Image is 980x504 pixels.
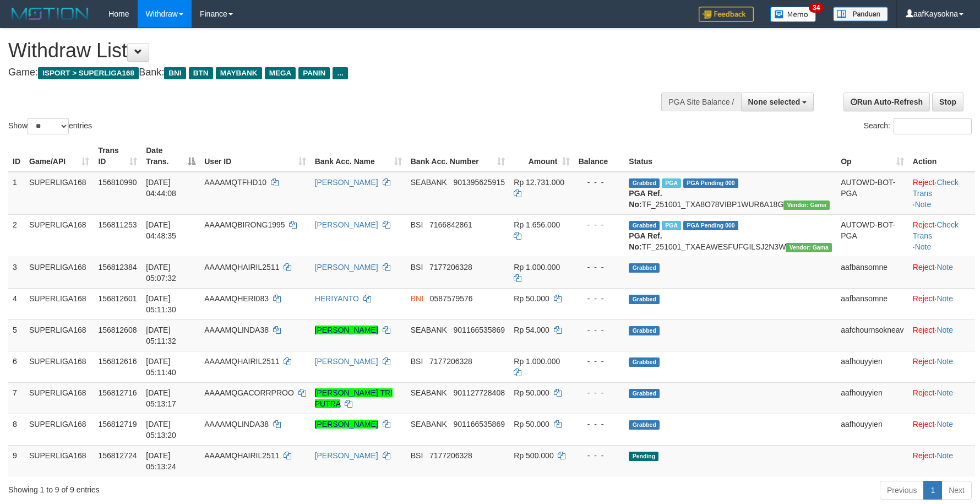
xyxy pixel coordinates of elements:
[908,140,975,172] th: Action
[836,414,908,445] td: aafhouyyien
[913,294,935,303] a: Reject
[429,451,472,460] span: Copy 7177206328 to clipboard
[98,326,137,334] span: 156812608
[913,388,935,397] a: Reject
[333,67,347,79] span: ...
[8,140,25,172] th: ID
[843,93,930,111] a: Run Auto-Refresh
[200,140,310,172] th: User ID: activate to sort column ascending
[311,140,406,172] th: Bank Acc. Name: activate to sort column ascending
[864,118,972,134] label: Search:
[411,357,423,366] span: BSI
[98,357,137,366] span: 156812616
[25,214,94,257] td: SUPERLIGA168
[429,357,472,366] span: Copy 7177206328 to clipboard
[741,93,814,111] button: None selected
[146,357,176,377] span: [DATE] 05:11:40
[662,221,681,230] span: Marked by aafchoeunmanni
[28,118,69,134] select: Showentries
[204,294,269,303] span: AAAAMQHERI083
[38,67,139,79] span: ISPORT > SUPERLIGA168
[315,451,378,460] a: [PERSON_NAME]
[98,388,137,397] span: 156812716
[514,178,564,187] span: Rp 12.731.000
[98,294,137,303] span: 156812601
[315,263,378,272] a: [PERSON_NAME]
[913,178,959,198] a: Check Trans
[141,140,200,172] th: Date Trans.: activate to sort column descending
[204,263,279,272] span: AAAAMQHAIRIL2511
[836,351,908,382] td: aafhouyyien
[315,326,378,334] a: [PERSON_NAME]
[98,420,137,429] span: 156812719
[429,263,472,272] span: Copy 7177206328 to clipboard
[514,388,549,397] span: Rp 50.000
[908,445,975,476] td: ·
[836,172,908,215] td: AUTOWD-BOT-PGA
[25,319,94,351] td: SUPERLIGA168
[579,293,620,304] div: - - -
[514,420,549,429] span: Rp 50.000
[25,414,94,445] td: SUPERLIGA168
[8,351,25,382] td: 6
[204,178,266,187] span: AAAAMQTFHD10
[429,220,472,229] span: Copy 7166842861 to clipboard
[836,257,908,288] td: aafbansomne
[629,295,660,304] span: Grabbed
[454,420,505,429] span: Copy 901166535869 to clipboard
[315,220,378,229] a: [PERSON_NAME]
[204,326,269,334] span: AAAAMQLINDA38
[8,480,400,495] div: Showing 1 to 9 of 9 entries
[662,178,681,188] span: Marked by aafandaneth
[624,214,836,257] td: TF_251001_TXAEAWESFUFGILSJ2N3W
[146,451,176,471] span: [DATE] 05:13:24
[579,324,620,335] div: - - -
[937,420,953,429] a: Note
[833,7,888,21] img: panduan.png
[579,419,620,430] div: - - -
[913,420,935,429] a: Reject
[913,178,935,187] a: Reject
[629,420,660,430] span: Grabbed
[8,40,643,62] h1: Withdraw List
[454,178,505,187] span: Copy 901395625915 to clipboard
[836,319,908,351] td: aafchournsokneav
[454,326,505,334] span: Copy 901166535869 to clipboard
[411,451,423,460] span: BSI
[915,242,932,251] a: Note
[624,140,836,172] th: Status
[514,326,549,334] span: Rp 54.000
[8,214,25,257] td: 2
[629,326,660,335] span: Grabbed
[216,67,262,79] span: MAYBANK
[98,451,137,460] span: 156812724
[908,257,975,288] td: ·
[579,262,620,273] div: - - -
[411,178,447,187] span: SEABANK
[894,118,972,134] input: Search:
[629,389,660,398] span: Grabbed
[146,178,176,198] span: [DATE] 04:44:08
[579,177,620,188] div: - - -
[8,257,25,288] td: 3
[913,220,935,229] a: Reject
[8,6,92,22] img: MOTION_logo.png
[908,172,975,215] td: · ·
[146,263,176,283] span: [DATE] 05:07:32
[8,288,25,319] td: 4
[8,118,92,134] label: Show entries
[932,93,963,111] a: Stop
[204,420,269,429] span: AAAAMQLINDA38
[514,294,549,303] span: Rp 50.000
[937,263,953,272] a: Note
[509,140,574,172] th: Amount: activate to sort column ascending
[908,351,975,382] td: ·
[406,140,510,172] th: Bank Acc. Number: activate to sort column ascending
[8,414,25,445] td: 8
[514,451,553,460] span: Rp 500.000
[430,294,473,303] span: Copy 0587579576 to clipboard
[204,451,279,460] span: AAAAMQHAIRIL2511
[8,67,643,78] h4: Game: Bank:
[629,231,662,251] b: PGA Ref. No:
[937,357,953,366] a: Note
